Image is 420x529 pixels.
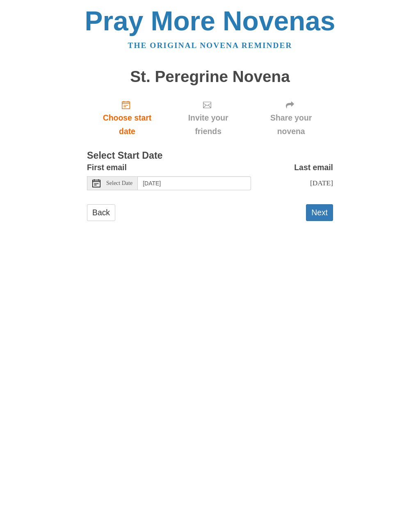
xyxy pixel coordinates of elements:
h3: Select Start Date [87,150,333,161]
label: First email [87,161,127,174]
button: Next [306,204,333,221]
a: Back [87,204,115,221]
span: Share your novena [257,111,325,138]
a: The original novena reminder [128,41,292,50]
span: Select Date [106,180,132,186]
a: Pray More Novenas [85,6,336,36]
h1: St. Peregrine Novena [87,68,333,86]
span: [DATE] [310,179,333,187]
span: Choose start date [95,111,159,138]
span: Invite your friends [176,111,241,138]
label: Last email [294,161,333,174]
div: Click "Next" to confirm your start date first. [249,93,333,142]
a: Choose start date [87,93,167,142]
div: Click "Next" to confirm your start date first. [167,93,249,142]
